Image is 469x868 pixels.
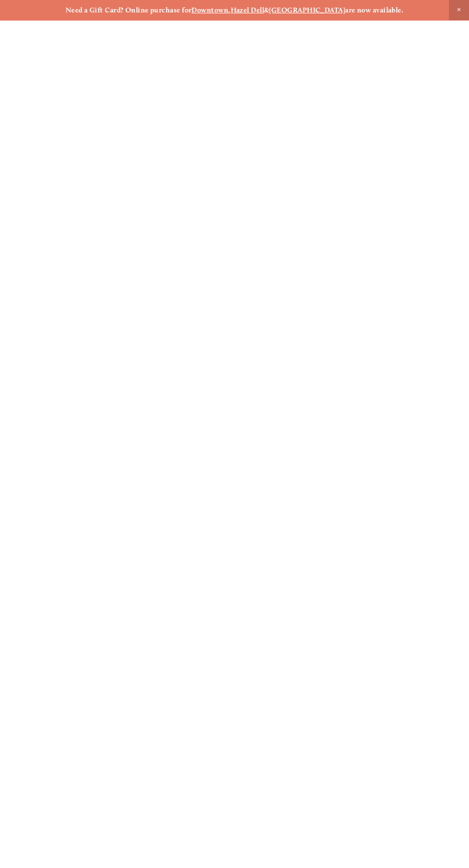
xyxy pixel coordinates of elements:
[345,6,403,14] strong: are now available.
[231,6,265,14] a: Hazel Dell
[191,6,228,14] a: Downtown
[228,6,230,14] strong: ,
[269,6,345,14] a: [GEOGRAPHIC_DATA]
[264,6,269,14] strong: &
[66,6,192,14] strong: Need a Gift Card? Online purchase for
